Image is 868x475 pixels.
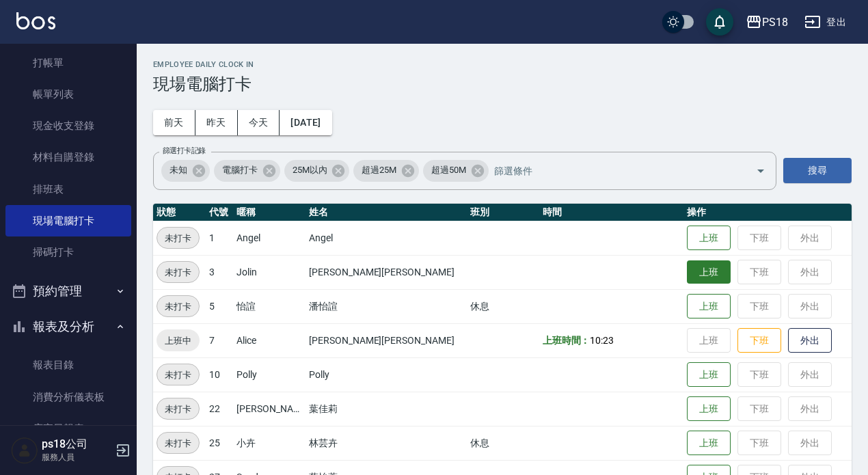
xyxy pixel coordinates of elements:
td: Alice [233,323,306,357]
span: 超過25M [353,163,405,177]
a: 帳單列表 [5,79,131,110]
div: 未知 [161,160,210,182]
a: 排班表 [5,174,131,205]
td: 1 [206,221,233,255]
h5: ps18公司 [42,437,111,451]
h2: Employee Daily Clock In [153,60,852,69]
td: 怡諠 [233,289,306,323]
button: 上班 [687,396,731,422]
span: 未打卡 [157,436,199,450]
img: Person [11,437,38,464]
div: PS18 [762,14,788,31]
button: 上班 [687,226,731,251]
div: 超過25M [353,160,419,182]
td: Polly [233,357,306,392]
span: 超過50M [423,163,474,177]
td: [PERSON_NAME][PERSON_NAME] [306,255,467,289]
span: 未打卡 [157,402,199,416]
th: 操作 [683,204,852,221]
th: 班別 [467,204,539,221]
button: Open [750,160,772,182]
td: 10 [206,357,233,392]
label: 篩選打卡記錄 [163,146,206,156]
a: 打帳單 [5,47,131,79]
button: 上班 [687,260,731,284]
a: 現場電腦打卡 [5,205,131,236]
span: 未打卡 [157,299,199,314]
td: 25 [206,426,233,460]
span: 電腦打卡 [214,163,266,177]
button: 下班 [737,328,781,353]
td: [PERSON_NAME] [233,392,306,426]
th: 暱稱 [233,204,306,221]
a: 報表目錄 [5,349,131,381]
button: 上班 [687,362,731,388]
div: 25M以內 [284,160,350,182]
td: Polly [306,357,467,392]
span: 未知 [161,163,195,177]
button: PS18 [740,8,794,36]
span: 未打卡 [157,368,199,382]
img: Logo [16,12,55,29]
b: 上班時間： [543,335,591,346]
td: Angel [233,221,306,255]
p: 服務人員 [42,451,111,463]
td: 3 [206,255,233,289]
td: 小卉 [233,426,306,460]
button: 報表及分析 [5,309,131,344]
td: 7 [206,323,233,357]
td: Angel [306,221,467,255]
button: 上班 [687,294,731,319]
td: 林芸卉 [306,426,467,460]
button: 昨天 [195,110,238,135]
td: 潘怡諠 [306,289,467,323]
td: 休息 [467,426,539,460]
th: 時間 [539,204,684,221]
button: 外出 [788,328,832,353]
button: save [706,8,733,36]
div: 超過50M [423,160,489,182]
a: 掃碼打卡 [5,236,131,268]
th: 代號 [206,204,233,221]
td: Jolin [233,255,306,289]
span: 未打卡 [157,231,199,245]
span: 10:23 [590,335,614,346]
span: 未打卡 [157,265,199,280]
td: 休息 [467,289,539,323]
th: 姓名 [306,204,467,221]
td: 5 [206,289,233,323]
a: 現金收支登錄 [5,110,131,141]
button: 今天 [238,110,280,135]
input: 篩選條件 [491,159,732,182]
button: 預約管理 [5,273,131,309]
td: [PERSON_NAME][PERSON_NAME] [306,323,467,357]
a: 店家日報表 [5,413,131,444]
div: 電腦打卡 [214,160,280,182]
th: 狀態 [153,204,206,221]
a: 材料自購登錄 [5,141,131,173]
span: 上班中 [157,334,200,348]
td: 葉佳莉 [306,392,467,426]
h3: 現場電腦打卡 [153,74,852,94]
td: 22 [206,392,233,426]
a: 消費分析儀表板 [5,381,131,413]
button: 搜尋 [783,158,852,183]
button: 前天 [153,110,195,135]
button: 登出 [799,10,852,35]
button: [DATE] [280,110,331,135]
span: 25M以內 [284,163,336,177]
button: 上班 [687,431,731,456]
